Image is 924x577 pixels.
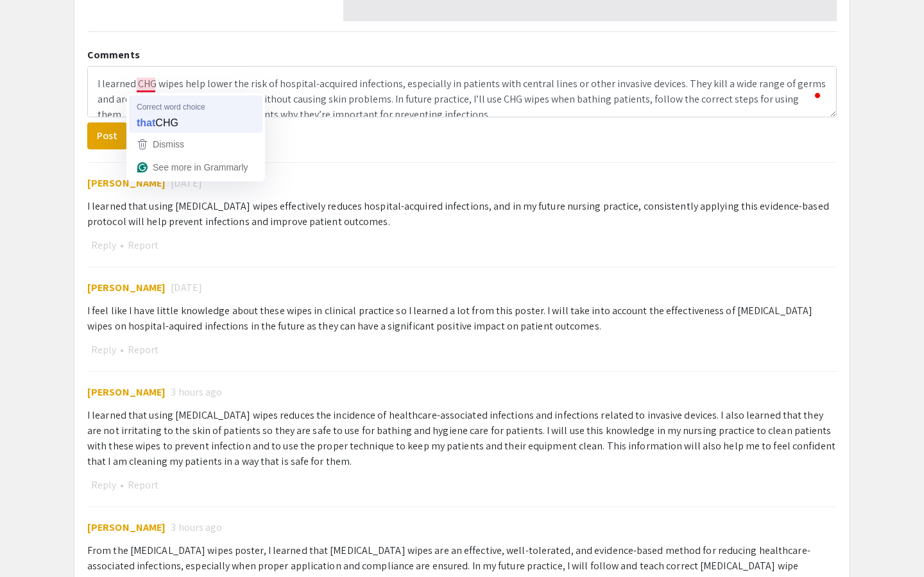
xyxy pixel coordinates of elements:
span: [PERSON_NAME] [87,385,166,399]
button: Reply [87,237,120,254]
button: Report [124,342,162,358]
iframe: Chat [10,519,55,567]
button: Post [87,122,127,149]
textarea: To enrich screen reader interactions, please activate Accessibility in Grammarly extension settings [87,66,837,117]
button: Report [124,237,162,254]
h2: Comments [87,49,837,61]
span: [DATE] [171,280,202,296]
button: Report [124,477,162,494]
span: 3 hours ago [171,520,222,535]
button: Reply [87,342,120,358]
div: • [87,477,837,494]
div: I feel like I have little knowledge about these wipes in clinical practice so I learned a lot fro... [87,303,837,334]
span: [PERSON_NAME] [87,521,166,534]
button: Reply [87,477,120,494]
span: [DATE] [171,176,202,191]
div: I learned that using [MEDICAL_DATA] wipes effectively reduces hospital-acquired infections, and i... [87,199,837,230]
span: 3 hours ago [171,385,222,400]
div: I learned that using [MEDICAL_DATA] wipes reduces the incidence of healthcare-associated infectio... [87,408,837,469]
div: • [87,342,837,358]
div: • [87,237,837,254]
span: [PERSON_NAME] [87,176,166,190]
span: [PERSON_NAME] [87,281,166,294]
